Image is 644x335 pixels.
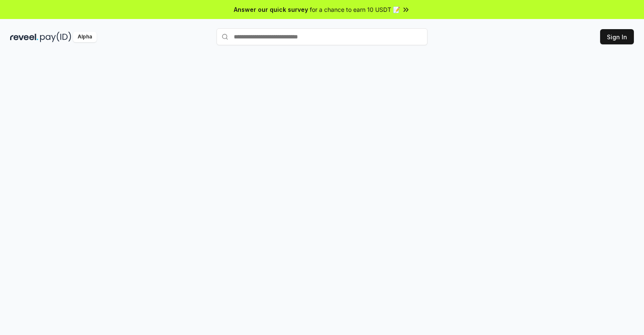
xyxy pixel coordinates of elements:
[310,5,400,14] span: for a chance to earn 10 USDT 📝
[10,32,38,42] img: reveel_dark
[73,32,97,42] div: Alpha
[600,29,634,44] button: Sign In
[40,32,71,42] img: pay_id
[234,5,308,14] span: Answer our quick survey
